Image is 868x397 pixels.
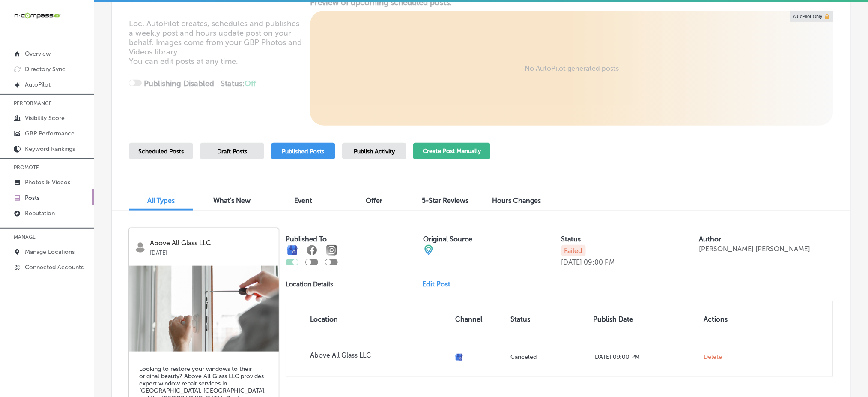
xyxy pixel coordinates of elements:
[699,235,721,243] label: Author
[422,196,469,205] span: 5-Star Reviews
[590,301,700,337] th: Publish Date
[561,258,582,266] p: [DATE]
[561,235,581,243] label: Status
[217,148,247,155] span: Draft Posts
[492,196,541,205] span: Hours Changes
[584,258,615,266] p: 09:00 PM
[150,247,273,256] p: [DATE]
[150,239,273,247] p: Above All Glass LLC
[354,148,395,155] span: Publish Activity
[25,50,51,57] p: Overview
[286,280,333,288] p: Location Details
[25,114,65,122] p: Visibility Score
[25,264,84,271] p: Connected Accounts
[25,179,70,186] p: Photos & Videos
[424,245,434,255] img: cba84b02adce74ede1fb4a8549a95eca.png
[700,301,744,337] th: Actions
[561,245,586,256] p: Failed
[25,248,75,256] p: Manage Locations
[507,301,590,337] th: Status
[25,81,51,88] p: AutoPilot
[135,242,146,253] img: logo
[704,353,722,361] span: Delete
[424,235,473,243] label: Original Source
[286,235,327,243] label: Published To
[14,12,61,20] img: 660ab0bf-5cc7-4cb8-ba1c-48b5ae0f18e60NCTV_CLogo_TV_Black_-500x88.png
[25,130,75,137] p: GBP Performance
[413,143,490,159] button: Create Post Manually
[147,196,175,205] span: All Types
[25,210,55,217] p: Reputation
[282,148,325,155] span: Published Posts
[366,196,383,205] span: Offer
[294,196,312,205] span: Event
[510,353,586,361] p: Canceled
[452,301,507,337] th: Channel
[138,148,184,155] span: Scheduled Posts
[214,196,251,205] span: What's New
[129,266,279,352] img: 68d183b2-1703-40fd-8fbd-d145bbca1204window-repair-services-capitol-hill-above-all-glass-den.png
[25,145,75,153] p: Keyword Rankings
[25,66,66,73] p: Directory Sync
[286,301,452,337] th: Location
[699,245,810,253] p: [PERSON_NAME] [PERSON_NAME]
[423,280,458,288] a: Edit Post
[593,353,697,361] p: [DATE] 09:00 PM
[25,194,39,202] p: Posts
[310,351,448,359] p: Above All Glass LLC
